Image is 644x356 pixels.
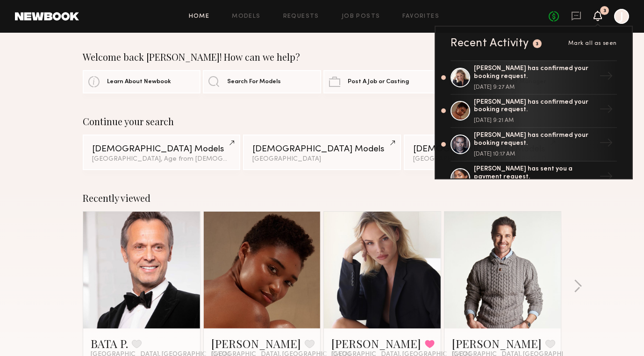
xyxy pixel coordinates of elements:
[595,99,617,123] div: →
[107,79,171,85] span: Learn About Newbook
[452,336,542,351] a: [PERSON_NAME]
[331,336,421,351] a: [PERSON_NAME]
[595,132,617,157] div: →
[189,14,210,20] a: Home
[451,95,617,128] a: [PERSON_NAME] has confirmed your booking request.[DATE] 9:21 AM→
[474,85,595,90] div: [DATE] 9:27 AM
[92,156,231,163] div: [GEOGRAPHIC_DATA], Age from [DEMOGRAPHIC_DATA].
[595,65,617,90] div: →
[252,145,391,154] div: [DEMOGRAPHIC_DATA] Models
[323,70,441,93] a: Post A Job or Casting
[211,336,301,351] a: [PERSON_NAME]
[92,145,231,154] div: [DEMOGRAPHIC_DATA] Models
[474,132,595,148] div: [PERSON_NAME] has confirmed your booking request.
[451,128,617,162] a: [PERSON_NAME] has confirmed your booking request.[DATE] 10:17 AM→
[603,8,606,14] div: 3
[83,51,561,63] div: Welcome back [PERSON_NAME]! How can we help?
[342,14,380,20] a: Job Posts
[232,14,260,20] a: Models
[91,336,128,351] a: BATA P.
[474,165,595,181] div: [PERSON_NAME] has sent you a payment request.
[474,151,595,157] div: [DATE] 10:17 AM
[348,79,409,85] span: Post A Job or Casting
[83,192,561,204] div: Recently viewed
[451,60,617,95] a: [PERSON_NAME] has confirmed your booking request.[DATE] 9:27 AM→
[402,14,439,20] a: Favorites
[227,79,281,85] span: Search For Models
[83,70,200,93] a: Learn About Newbook
[536,42,539,47] div: 3
[451,38,529,49] div: Recent Activity
[203,70,321,93] a: Search For Models
[451,162,617,195] a: [PERSON_NAME] has sent you a payment request.→
[474,65,595,81] div: [PERSON_NAME] has confirmed your booking request.
[614,9,629,24] a: J
[474,99,595,114] div: [PERSON_NAME] has confirmed your booking request.
[568,41,617,46] span: Mark all as seen
[83,116,561,127] div: Continue your search
[413,156,552,163] div: [GEOGRAPHIC_DATA], [DEMOGRAPHIC_DATA] / [DEMOGRAPHIC_DATA]
[404,135,561,170] a: [DEMOGRAPHIC_DATA] Models[GEOGRAPHIC_DATA], [DEMOGRAPHIC_DATA] / [DEMOGRAPHIC_DATA]
[252,156,391,163] div: [GEOGRAPHIC_DATA]
[595,166,617,190] div: →
[413,145,552,154] div: [DEMOGRAPHIC_DATA] Models
[283,14,319,20] a: Requests
[243,135,401,170] a: [DEMOGRAPHIC_DATA] Models[GEOGRAPHIC_DATA]
[474,118,595,123] div: [DATE] 9:21 AM
[83,135,240,170] a: [DEMOGRAPHIC_DATA] Models[GEOGRAPHIC_DATA], Age from [DEMOGRAPHIC_DATA].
